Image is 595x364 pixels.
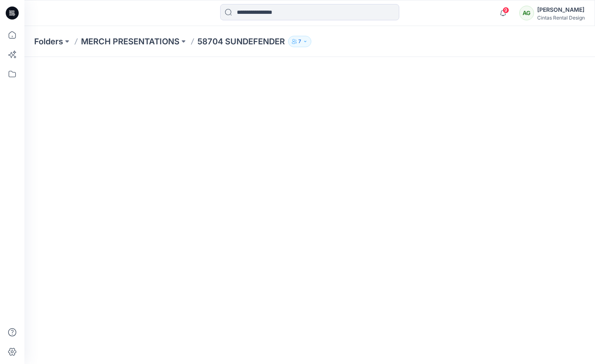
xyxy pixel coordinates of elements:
div: [PERSON_NAME] [537,5,585,15]
div: AG [519,6,534,20]
span: 9 [503,7,509,13]
div: Cintas Rental Design [537,15,585,21]
iframe: edit-style [24,57,595,364]
a: MERCH PRESENTATIONS [81,36,179,47]
a: Folders [34,36,63,47]
p: 7 [298,37,301,46]
p: 58704 SUNDEFENDER [197,36,285,47]
button: 7 [288,36,311,47]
